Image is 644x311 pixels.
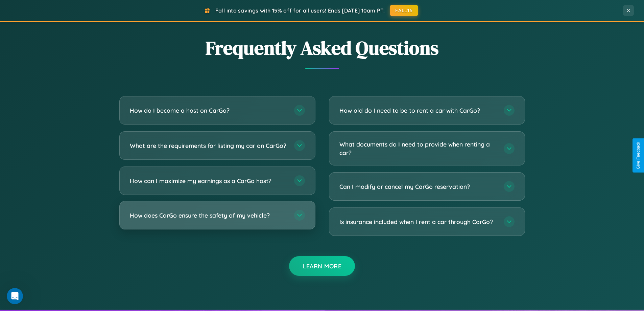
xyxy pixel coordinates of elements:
[339,140,497,157] h3: What documents do I need to provide when renting a car?
[289,256,355,276] button: Learn More
[339,106,497,115] h3: How old do I need to be to rent a car with CarGo?
[130,106,287,115] h3: How do I become a host on CarGo?
[636,142,641,169] div: Give Feedback
[130,177,287,185] h3: How can I maximize my earnings as a CarGo host?
[130,141,287,150] h3: What are the requirements for listing my car on CarGo?
[339,218,497,226] h3: Is insurance included when I rent a car through CarGo?
[7,288,23,304] iframe: Intercom live chat
[119,35,525,61] h2: Frequently Asked Questions
[215,7,385,14] span: Fall into savings with 15% off for all users! Ends [DATE] 10am PT.
[339,182,497,191] h3: Can I modify or cancel my CarGo reservation?
[390,5,418,16] button: FALL15
[130,211,287,220] h3: How does CarGo ensure the safety of my vehicle?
